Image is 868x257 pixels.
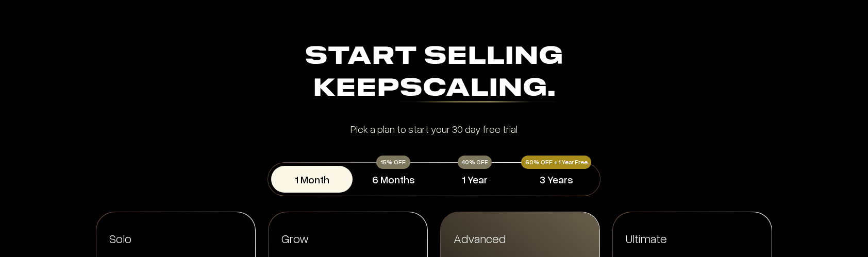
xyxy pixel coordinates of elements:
[353,166,434,193] button: 6 Months
[109,231,131,246] span: Solo
[281,231,309,246] span: Grow
[434,166,515,193] button: 1 Year
[515,166,597,193] button: 3 Years
[271,166,353,193] button: 1 Month
[100,124,768,134] div: Pick a plan to start your 30 day free trial
[399,77,556,102] div: Scaling.
[454,230,506,246] span: Advanced
[376,156,410,169] div: 15% OFF
[100,41,768,105] div: Start Selling
[521,156,591,169] div: 60% OFF + 1 Year Free
[458,156,492,169] div: 40% OFF
[100,73,768,105] div: Keep
[626,230,667,246] span: Ultimate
